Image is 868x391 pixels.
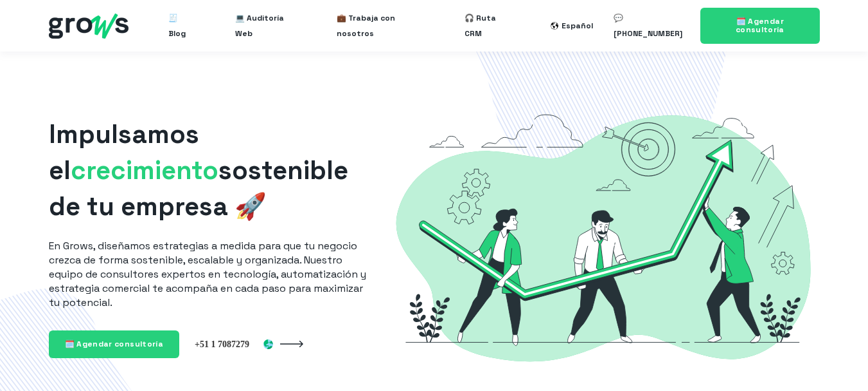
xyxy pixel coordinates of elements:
a: 🎧 Ruta CRM [465,5,509,46]
p: En Grows, diseñamos estrategias a medida para que tu negocio crezca de forma sostenible, escalabl... [49,239,366,310]
a: 💬 [PHONE_NUMBER] [614,5,684,46]
h1: Impulsamos el sostenible de tu empresa 🚀 [49,117,366,225]
img: Perú +51 1 7087279 [195,338,273,350]
div: Español [562,18,593,33]
a: 🗓️ Agendar consultoría [700,8,819,44]
a: 💻 Auditoría Web [235,5,296,46]
span: crecimiento [71,154,218,187]
a: 🧾 Blog [168,5,194,46]
a: 💼 Trabaja con nosotros [337,5,423,46]
a: 🗓️ Agendar consultoría [49,330,180,358]
span: 🗓️ Agendar consultoría [65,339,164,349]
img: grows - hubspot [49,14,128,39]
span: 🗓️ Agendar consultoría [736,16,784,35]
img: Grows-Growth-Marketing-Hacking-Hubspot [387,93,820,382]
